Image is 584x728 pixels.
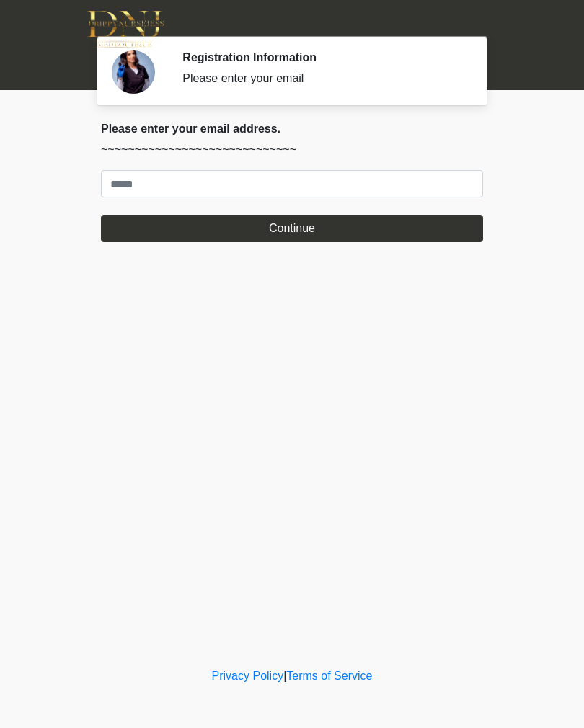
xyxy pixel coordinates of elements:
[182,70,461,87] div: Please enter your email
[101,141,483,159] p: ~~~~~~~~~~~~~~~~~~~~~~~~~~~~~
[286,670,372,682] a: Terms of Service
[283,670,286,682] a: |
[87,11,164,48] img: DNJ Med Boutique Logo
[212,670,284,682] a: Privacy Policy
[112,50,155,94] img: Agent Avatar
[101,215,483,242] button: Continue
[101,122,483,136] h2: Please enter your email address.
